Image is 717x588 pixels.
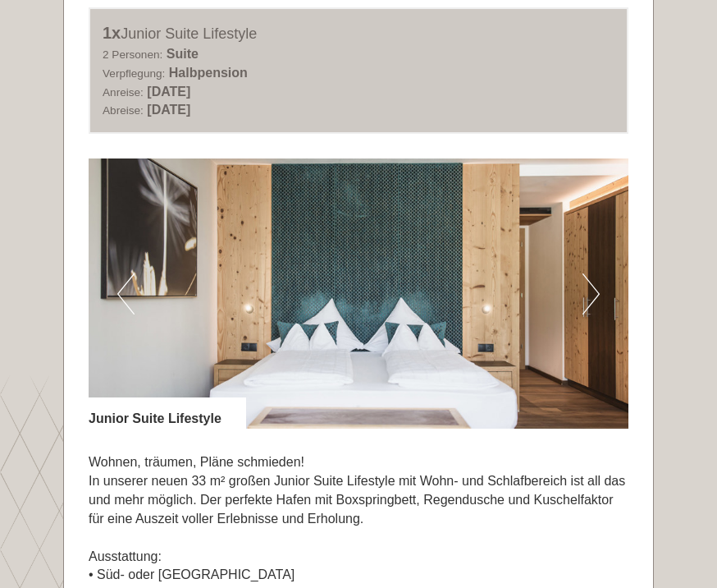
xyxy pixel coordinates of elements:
b: Suite [167,47,199,61]
b: [DATE] [147,85,190,99]
small: Anreise: [103,86,144,99]
b: Halbpension [169,66,248,80]
b: 1x [103,24,121,42]
small: Verpflegung: [103,67,165,80]
div: Junior Suite Lifestyle [103,21,614,45]
b: [DATE] [147,103,190,117]
small: 2 Personen: [103,48,162,61]
small: Abreise: [103,104,144,117]
div: Junior Suite Lifestyle [89,397,246,429]
button: Previous [117,273,135,315]
img: image [89,158,628,429]
button: Next [582,273,600,315]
